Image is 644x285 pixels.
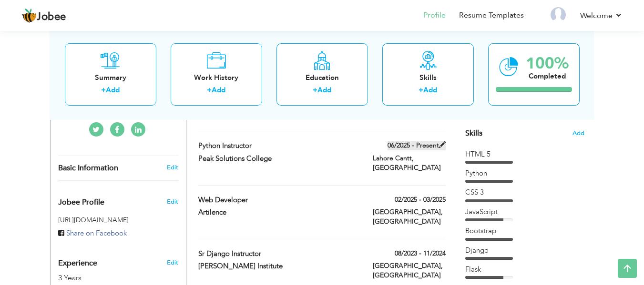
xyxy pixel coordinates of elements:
[388,141,446,150] label: 06/2025 - Present
[167,197,178,206] span: Edit
[37,12,66,22] span: Jobee
[419,85,423,95] label: +
[58,164,118,173] span: Basic Information
[198,195,358,205] label: Web Developer
[423,85,437,95] a: Add
[465,265,584,275] div: Flask
[373,154,446,173] label: Lahore Cantt, [GEOGRAPHIC_DATA]
[58,216,179,224] h5: [URL][DOMAIN_NAME]
[465,149,584,159] div: HTML 5
[395,195,446,205] label: 02/2025 - 03/2025
[21,8,66,23] a: Jobee
[580,10,623,21] a: Welcome
[423,10,446,21] a: Profile
[313,85,317,95] label: +
[167,163,178,172] a: Edit
[198,141,358,151] label: Python Instructor
[21,8,37,23] img: jobee.io
[58,273,156,284] div: 3 Years
[465,246,584,256] div: Django
[66,228,127,238] span: Share on Facebook
[465,187,584,197] div: CSS 3
[373,207,446,226] label: [GEOGRAPHIC_DATA], [GEOGRAPHIC_DATA]
[373,261,446,280] label: [GEOGRAPHIC_DATA], [GEOGRAPHIC_DATA]
[212,85,225,95] a: Add
[465,168,584,178] div: Python
[101,85,106,95] label: +
[58,198,104,207] span: Jobee Profile
[167,258,178,267] a: Edit
[465,226,584,236] div: Bootstrap
[58,259,97,268] span: Experience
[572,129,584,138] span: Add
[526,71,569,81] div: Completed
[317,85,331,95] a: Add
[551,7,566,22] img: Profile Img
[465,128,482,138] span: Skills
[390,72,466,82] div: Skills
[51,188,186,212] div: Enhance your career by creating a custom URL for your Jobee public profile.
[465,207,584,217] div: JavaScript
[284,72,360,82] div: Education
[207,85,212,95] label: +
[178,72,255,82] div: Work History
[395,249,446,258] label: 08/2023 - 11/2024
[526,55,569,71] div: 100%
[459,10,524,21] a: Resume Templates
[198,207,358,217] label: Artilence
[198,249,358,259] label: Sr Django Instructor
[198,261,358,271] label: [PERSON_NAME] Institute
[198,154,358,164] label: Peak Solutions College
[72,72,149,82] div: Summary
[106,85,120,95] a: Add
